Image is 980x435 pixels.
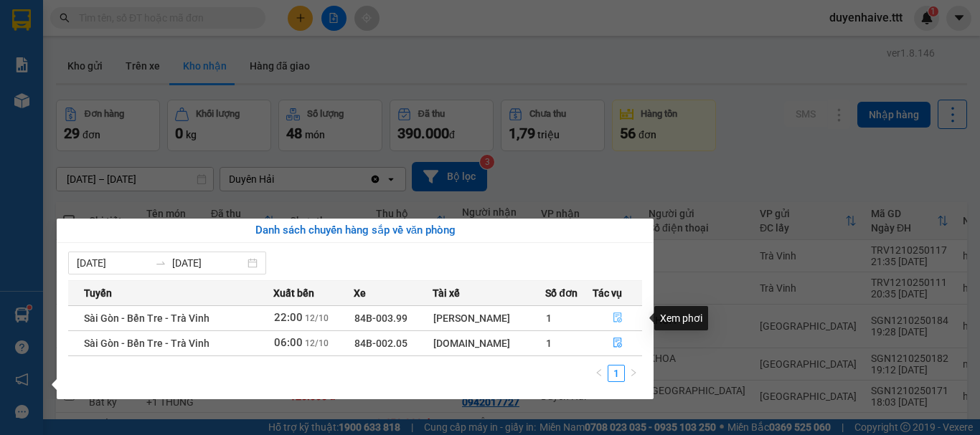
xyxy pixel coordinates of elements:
[77,255,149,271] input: Từ ngày
[155,257,166,269] span: swap-right
[593,307,641,330] button: file-done
[273,285,314,301] span: Xuất bến
[84,338,209,349] span: Sài Gòn - Bến Tre - Trà Vinh
[155,257,166,269] span: to
[593,285,622,301] span: Tác vụ
[433,310,545,326] div: [PERSON_NAME]
[433,285,460,301] span: Tài xế
[172,255,245,271] input: Đến ngày
[608,365,625,382] li: 1
[305,313,329,323] span: 12/10
[629,368,638,377] span: right
[305,338,329,348] span: 12/10
[545,285,578,301] span: Số đơn
[84,312,209,324] span: Sài Gòn - Bến Tre - Trà Vinh
[590,365,608,382] button: left
[593,332,641,355] button: file-done
[546,312,552,324] span: 1
[354,338,407,349] span: 84B-002.05
[433,335,545,351] div: [DOMAIN_NAME]
[68,222,642,239] div: Danh sách chuyến hàng sắp về văn phòng
[654,306,708,330] div: Xem phơi
[613,312,623,324] span: file-done
[613,338,623,349] span: file-done
[608,365,624,381] a: 1
[625,365,642,382] button: right
[590,365,608,382] li: Previous Page
[595,368,603,377] span: left
[274,336,303,349] span: 06:00
[625,365,642,382] li: Next Page
[84,285,112,301] span: Tuyến
[274,311,303,324] span: 22:00
[546,338,552,349] span: 1
[354,285,366,301] span: Xe
[354,312,407,324] span: 84B-003.99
